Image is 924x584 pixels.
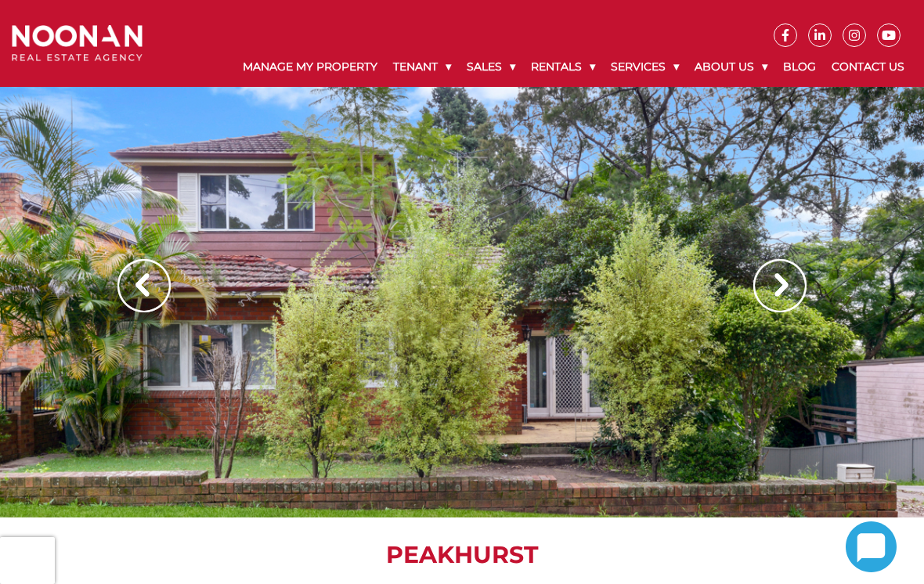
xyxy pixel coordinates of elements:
[687,47,775,87] a: About Us
[523,47,603,87] a: Rentals
[117,259,171,312] img: Arrow slider
[235,47,385,87] a: Manage My Property
[753,259,807,312] img: Arrow slider
[775,47,824,87] a: Blog
[824,47,912,87] a: Contact Us
[459,47,523,87] a: Sales
[603,47,687,87] a: Services
[16,541,908,569] h1: PEAKHURST
[12,25,143,61] img: Noonan Real Estate Agency
[385,47,459,87] a: Tenant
